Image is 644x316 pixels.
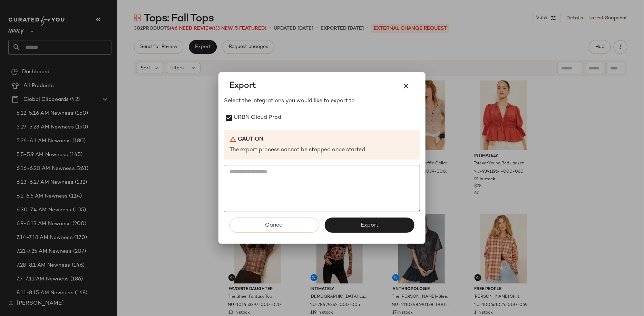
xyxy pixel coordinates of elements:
p: Select the integrations you would like to export to [224,97,420,105]
button: Cancel [230,218,319,233]
span: Export [230,80,256,92]
button: Export [325,218,414,233]
span: Cancel [265,222,284,229]
label: URBN Cloud Prod [234,111,281,125]
span: Export [360,222,379,229]
b: Caution [238,136,263,144]
p: The export process cannot be stopped once started. [230,146,414,154]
